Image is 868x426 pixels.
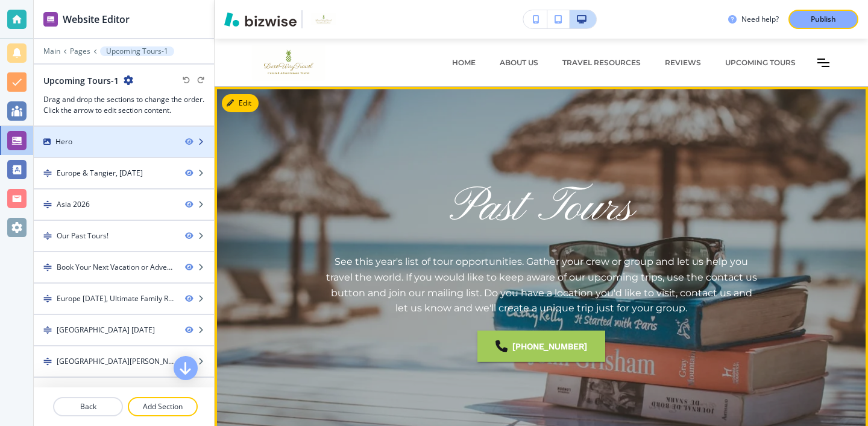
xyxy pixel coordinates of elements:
button: Toggle hamburger navigation menu [817,59,829,67]
p: REVIEWS [665,57,701,68]
img: LuxeWayTravel LLC [239,45,359,81]
p: Publish [811,14,836,25]
button: Pages [70,47,90,56]
h3: Need help? [741,14,779,25]
div: DragEurope & Tangier, [DATE] [34,158,214,188]
button: Publish [788,10,858,29]
img: editor icon [43,12,58,27]
a: [PHONE_NUMBER] [477,331,605,362]
img: Drag [43,357,52,366]
img: Drag [43,263,52,272]
img: Bizwise Logo [224,12,297,27]
button: Edit [222,94,259,112]
h2: Upcoming Tours-1 [43,74,119,87]
div: DragEurope [DATE], Ultimate Family Reunion [34,284,214,314]
div: Hero [55,136,72,147]
div: Hero [34,127,214,157]
div: Our Past Tours! [57,230,108,241]
p: Travel Resources [562,57,641,68]
img: Drag [43,200,52,209]
button: Add Section [128,397,198,416]
img: Drag [43,169,52,177]
p: Upcoming Tours [725,57,796,68]
p: Add Section [129,401,197,412]
div: Drag[GEOGRAPHIC_DATA] [DATE] [34,315,214,345]
img: Drag [43,232,52,240]
div: Drag[GEOGRAPHIC_DATA]/[GEOGRAPHIC_DATA], [DATE] [34,378,214,408]
h3: Drag and drop the sections to change the order. Click the arrow to edit section content. [43,94,204,116]
button: Main [43,47,60,56]
p: Upcoming Tours-1 [106,47,168,56]
div: Europe & Tangier, Sept 2025 [57,168,143,179]
p: Back [54,401,122,412]
img: Drag [43,294,52,303]
div: Playa Del Carmen 2024 [57,356,175,367]
div: DragOur Past Tours! [34,221,214,251]
div: Asia 2026 [57,199,90,210]
div: DragBook Your Next Vacation or Adventure! [34,252,214,282]
div: DragAsia 2026 [34,189,214,220]
div: Book Your Next Vacation or Adventure! [57,262,175,273]
h2: Website Editor [63,12,130,27]
p: See this year's list of tour opportunities. Gather your crew or group and let us help you travel ... [324,254,758,316]
p: Past Tours [450,177,634,240]
img: Your Logo [307,13,340,25]
div: Ghana June 2025 [57,325,155,335]
p: HOME [452,57,476,68]
div: Europe June 2025, Ultimate Family Reunion [57,293,175,304]
button: Upcoming Tours-1 [100,46,174,56]
button: Back [53,397,123,416]
img: Drag [43,326,52,334]
div: Drag[GEOGRAPHIC_DATA][PERSON_NAME] 2024 [34,346,214,377]
p: ABOUT US [500,57,538,68]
